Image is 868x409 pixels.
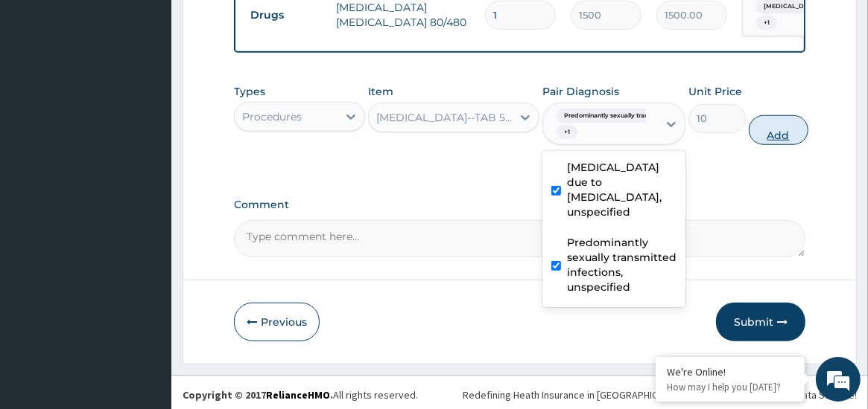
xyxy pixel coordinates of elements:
[28,74,60,112] img: d_794563401_company_1708531726252_794563401
[567,160,677,219] label: [MEDICAL_DATA] due to [MEDICAL_DATA], unspecified
[86,115,206,265] span: We're online!
[688,84,742,99] label: Unit Price
[667,365,793,379] div: We're Online!
[557,125,577,140] span: + 1
[376,110,513,125] div: [MEDICAL_DATA]--TAB 500MG
[567,235,677,294] label: Predominantly sexually transmitted infections, unspecified
[234,86,265,98] label: Types
[244,7,280,43] div: Minimize live chat window
[243,1,329,29] td: Drugs
[183,388,333,402] strong: Copyright © 2017 .
[463,387,857,402] div: Redefining Heath Insurance in [GEOGRAPHIC_DATA] using Telemedicine and Data Science!
[242,109,302,124] div: Procedures
[749,115,808,145] button: Add
[542,84,619,99] label: Pair Diagnosis
[266,388,330,402] a: RelianceHMO
[716,303,805,341] button: Submit
[667,381,793,393] p: How may I help you today?
[557,109,671,123] span: Predominantly sexually transmi...
[77,83,250,103] div: Chat with us now
[368,84,393,99] label: Item
[756,16,777,30] span: + 1
[234,199,806,211] label: Comment
[7,261,284,313] textarea: Type your message and hit 'Enter'
[234,303,320,341] button: Previous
